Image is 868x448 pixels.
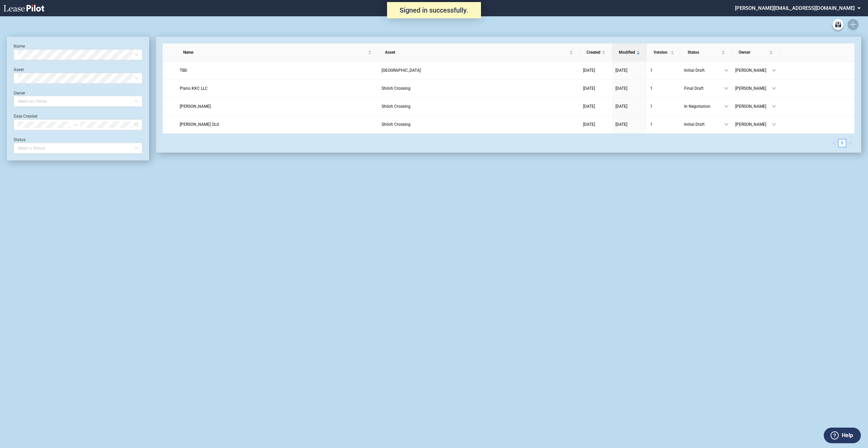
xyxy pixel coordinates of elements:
a: [DATE] [615,85,643,92]
span: TBD [180,68,187,73]
span: down [724,122,728,126]
span: Initial Draft [684,67,724,74]
span: down [772,104,776,108]
span: [PERSON_NAME] [735,103,772,110]
span: 1 [650,104,653,109]
span: [DATE] [615,104,627,109]
span: Shiloh Crossing [382,86,411,91]
a: TBD [180,67,374,74]
span: [DATE] [615,68,627,73]
button: Help [824,428,861,443]
th: Modified [612,44,647,62]
span: Initial Draft [684,121,724,128]
span: Shiloh Crossing [382,122,411,127]
a: [DATE] [615,103,643,110]
a: Plano KKC LLC [180,85,374,92]
a: 1 [838,139,846,147]
span: Sky Lee OLd [180,122,219,127]
a: Archive [833,19,843,30]
th: Owner [732,44,779,62]
span: [DATE] [615,86,627,91]
span: down [772,86,776,90]
a: [DATE] [615,67,643,74]
span: [PERSON_NAME] [735,67,772,74]
a: [DATE] [583,121,609,128]
a: Shiloh Crossing [382,85,576,92]
li: Next Page [846,139,854,147]
button: left [830,139,838,147]
a: 1 [650,103,677,110]
a: [DATE] [583,67,609,74]
span: Plano KKC LLC [180,86,208,91]
label: Asset [14,67,24,72]
span: right [849,141,852,145]
span: down [772,68,776,72]
a: [GEOGRAPHIC_DATA] [382,67,576,74]
span: Shiloh Crossing [382,104,411,109]
label: Name [14,44,25,49]
span: Final Draft [684,85,724,92]
span: Asset [385,49,568,56]
span: [PERSON_NAME] [735,121,772,128]
span: In Negotiation [684,103,724,110]
span: [DATE] [583,122,595,127]
th: Created [580,44,612,62]
li: 1 [838,139,846,147]
span: [PERSON_NAME] [735,85,772,92]
span: swap-right [73,122,78,127]
span: [DATE] [615,122,627,127]
span: Name [183,49,366,56]
span: down [724,104,728,108]
label: Owner [14,91,25,96]
th: Name [176,44,378,62]
span: Status [688,49,720,56]
span: Owner [739,49,768,56]
span: Preston Summerside Shopping Center [382,68,421,73]
a: 1 [650,85,677,92]
span: left [832,141,836,145]
span: 1 [650,68,653,73]
label: Status [14,137,26,142]
span: [DATE] [583,68,595,73]
span: Sky Lee [180,104,211,109]
div: Signed in successfully. [387,2,481,18]
span: [DATE] [583,104,595,109]
span: down [772,122,776,126]
th: Asset [378,44,580,62]
button: right [846,139,854,147]
span: Version [654,49,669,56]
label: Date Created [14,114,37,119]
label: Help [842,431,853,440]
span: down [724,86,728,90]
a: 1 [650,121,677,128]
span: Created [586,49,600,56]
a: [DATE] [583,85,609,92]
span: to [73,122,78,127]
span: 1 [650,122,653,127]
a: Shiloh Crossing [382,103,576,110]
a: [DATE] [615,121,643,128]
span: Modified [619,49,635,56]
li: Previous Page [830,139,838,147]
th: Status [681,44,732,62]
a: [DATE] [583,103,609,110]
a: [PERSON_NAME] [180,103,374,110]
a: Shiloh Crossing [382,121,576,128]
a: 1 [650,67,677,74]
span: down [724,68,728,72]
th: Version [647,44,681,62]
a: [PERSON_NAME] OLd [180,121,374,128]
span: 1 [650,86,653,91]
span: [DATE] [583,86,595,91]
